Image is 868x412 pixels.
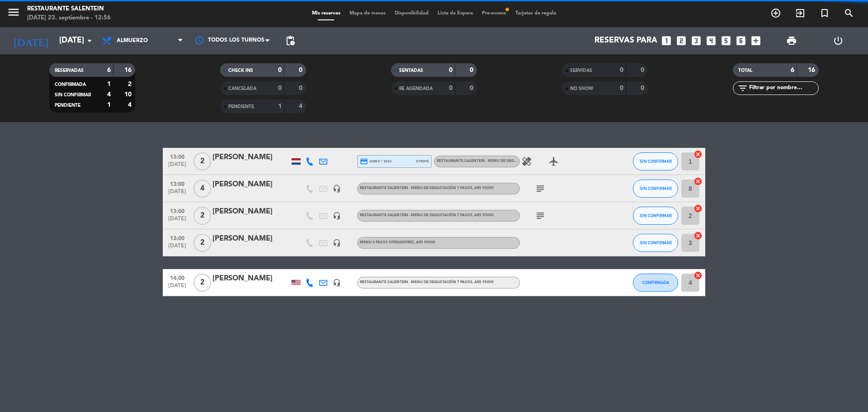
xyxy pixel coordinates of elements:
[107,81,111,87] strong: 1
[212,233,289,245] div: [PERSON_NAME]
[477,11,511,16] span: Pre-acceso
[285,35,296,46] span: pending_actions
[193,152,211,170] span: 2
[360,157,392,166] span: amex * 1034
[166,205,189,216] span: 13:00
[640,240,672,245] span: SIN CONFIRMAR
[212,273,289,284] div: [PERSON_NAME]
[107,91,111,98] strong: 4
[27,5,111,14] div: Restaurante Salentein
[633,274,678,292] button: CONFIRMADA
[808,67,817,73] strong: 16
[107,67,111,73] strong: 6
[633,234,678,252] button: SIN CONFIRMAR
[278,67,282,73] strong: 0
[640,159,672,164] span: SIN CONFIRMAR
[333,279,341,287] i: headset_mic
[307,11,345,16] span: Mis reservas
[278,85,282,91] strong: 0
[124,91,133,98] strong: 10
[7,5,20,22] button: menu
[791,67,794,73] strong: 6
[690,35,702,47] i: looks_3
[193,274,211,292] span: 2
[399,86,433,91] span: RE AGENDADA
[166,151,189,161] span: 13:00
[620,67,623,73] strong: 0
[693,204,703,213] i: cancel
[675,35,687,47] i: looks_two
[844,8,854,19] i: search
[212,179,289,190] div: [PERSON_NAME]
[193,234,211,252] span: 2
[7,31,55,51] i: [DATE]
[416,158,429,164] span: stripe
[620,85,623,91] strong: 0
[548,156,559,167] i: airplanemode_active
[594,36,657,45] span: Reservas para
[693,177,703,186] i: cancel
[535,210,546,221] i: subject
[786,35,797,46] span: print
[345,11,390,16] span: Mapa de mesas
[333,239,341,247] i: headset_mic
[55,68,84,73] span: RESERVADAS
[570,68,592,73] span: SERVIDAS
[166,189,189,199] span: [DATE]
[738,68,752,73] span: TOTAL
[437,159,571,163] span: RESTAURANTE SALENTEIN - Menu de Degustación 7 pasos
[737,83,748,94] i: filter_list
[55,93,91,97] span: SIN CONFIRMAR
[399,68,423,73] span: SENTADAS
[414,241,435,244] span: , ARS 90000
[472,186,494,190] span: , ARS 95000
[117,38,148,44] span: Almuerzo
[449,85,453,91] strong: 0
[124,67,133,73] strong: 16
[470,85,475,91] strong: 0
[193,180,211,198] span: 4
[333,212,341,220] i: headset_mic
[693,150,703,159] i: cancel
[228,86,256,91] span: CANCELADA
[166,161,189,172] span: [DATE]
[166,232,189,243] span: 13:00
[815,27,861,54] div: LOG OUT
[360,157,368,166] i: credit_card
[166,243,189,253] span: [DATE]
[107,102,111,108] strong: 1
[693,231,703,240] i: cancel
[819,8,830,19] i: turned_in_not
[640,213,672,218] span: SIN CONFIRMAR
[360,280,494,284] span: RESTAURANTE SALENTEIN - Menu de Degustación 7 pasos
[166,178,189,189] span: 13:00
[535,183,546,194] i: subject
[278,103,282,109] strong: 1
[641,85,646,91] strong: 0
[770,8,781,19] i: add_circle_outline
[660,35,672,47] i: looks_one
[633,152,678,170] button: SIN CONFIRMAR
[511,11,561,16] span: Tarjetas de regalo
[299,67,304,73] strong: 0
[228,68,253,73] span: CHECK INS
[27,14,111,23] div: [DATE] 23. septiembre - 12:56
[472,280,494,284] span: , ARS 95000
[55,82,86,87] span: CONFIRMADA
[720,35,732,47] i: looks_5
[472,213,494,217] span: , ARS 95000
[212,206,289,218] div: [PERSON_NAME]
[360,241,435,244] span: Menu 4 pasos operadores
[299,103,304,109] strong: 4
[193,207,211,225] span: 2
[633,207,678,225] button: SIN CONFIRMAR
[360,186,494,190] span: RESTAURANTE SALENTEIN - Menu de Degustación 7 pasos
[642,280,669,285] span: CONFIRMADA
[521,156,532,167] i: healing
[750,35,762,47] i: add_box
[166,216,189,226] span: [DATE]
[212,152,289,163] div: [PERSON_NAME]
[449,67,453,73] strong: 0
[433,11,477,16] span: Lista de Espera
[390,11,433,16] span: Disponibilidad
